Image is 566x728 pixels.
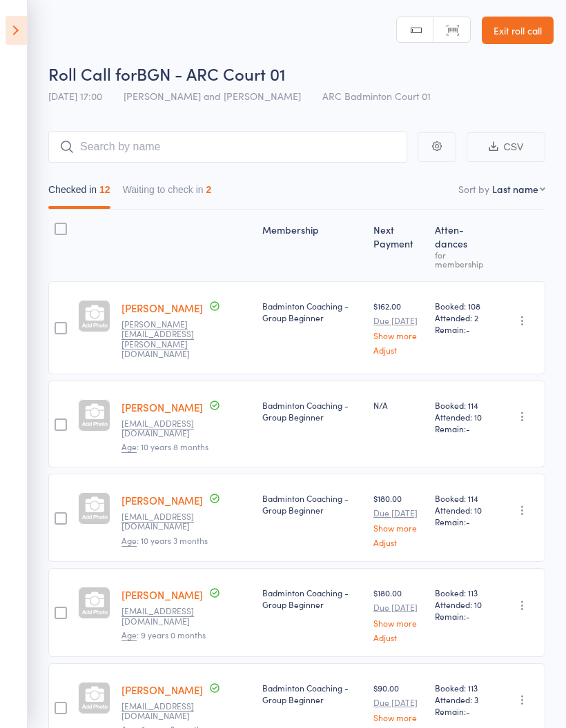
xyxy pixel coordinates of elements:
[48,89,102,103] span: [DATE] 17:00
[435,411,489,423] span: Attended: 10
[435,705,489,717] span: Remain:
[121,319,211,359] small: Sujatha.devarasetty@gmail.com
[435,504,489,516] span: Attended: 10
[262,399,362,423] div: Badminton Coaching - Group Beginner
[137,62,286,85] span: BGN - ARC Court 01
[121,400,203,414] a: [PERSON_NAME]
[435,682,489,694] span: Booked: 113
[466,610,470,622] span: -
[257,216,368,275] div: Membership
[368,216,429,275] div: Next Payment
[124,89,301,103] span: [PERSON_NAME] and [PERSON_NAME]
[206,184,212,195] div: 2
[435,516,489,527] span: Remain:
[121,629,206,641] span: : 9 years 0 months
[121,606,211,626] small: jaivijaycse@gmail.com
[435,492,489,504] span: Booked: 114
[373,618,424,627] a: Show more
[373,316,424,325] small: Due [DATE]
[121,493,203,507] a: [PERSON_NAME]
[435,312,489,323] span: Attended: 2
[435,587,489,598] span: Booked: 113
[466,323,470,335] span: -
[262,492,362,516] div: Badminton Coaching - Group Beginner
[373,508,424,518] small: Due [DATE]
[435,323,489,335] span: Remain:
[262,587,362,610] div: Badminton Coaching - Group Beginner
[373,345,424,354] a: Adjust
[435,694,489,705] span: Attended: 3
[121,682,203,697] a: [PERSON_NAME]
[466,705,470,717] span: -
[435,300,489,312] span: Booked: 108
[373,492,424,547] div: $180.00
[466,423,470,434] span: -
[435,610,489,622] span: Remain:
[373,587,424,641] div: $180.00
[435,250,489,268] div: for membership
[373,399,424,411] div: N/A
[123,177,212,209] button: Waiting to check in2
[99,184,110,195] div: 12
[458,182,489,196] label: Sort by
[121,512,211,532] small: 2nidhi.d@gmail.com
[466,516,470,527] span: -
[492,182,538,196] div: Last name
[373,633,424,642] a: Adjust
[435,399,489,411] span: Booked: 114
[482,17,554,44] a: Exit roll call
[121,534,208,547] span: : 10 years 3 months
[435,423,489,434] span: Remain:
[322,89,431,103] span: ARC Badminton Court 01
[121,441,208,453] span: : 10 years 8 months
[373,698,424,707] small: Due [DATE]
[48,177,110,209] button: Checked in12
[373,300,424,354] div: $162.00
[48,131,407,163] input: Search by name
[262,682,362,705] div: Badminton Coaching - Group Beginner
[373,538,424,547] a: Adjust
[262,300,362,323] div: Badminton Coaching - Group Beginner
[373,603,424,612] small: Due [DATE]
[373,713,424,722] a: Show more
[467,132,545,162] button: CSV
[435,598,489,610] span: Attended: 10
[373,331,424,340] a: Show more
[121,418,211,438] small: jagi000@yahoo.com
[121,587,203,602] a: [PERSON_NAME]
[121,301,203,315] a: [PERSON_NAME]
[373,523,424,532] a: Show more
[429,216,495,275] div: Atten­dances
[48,62,137,85] span: Roll Call for
[121,701,211,721] small: UdayKommineni@gmail.com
